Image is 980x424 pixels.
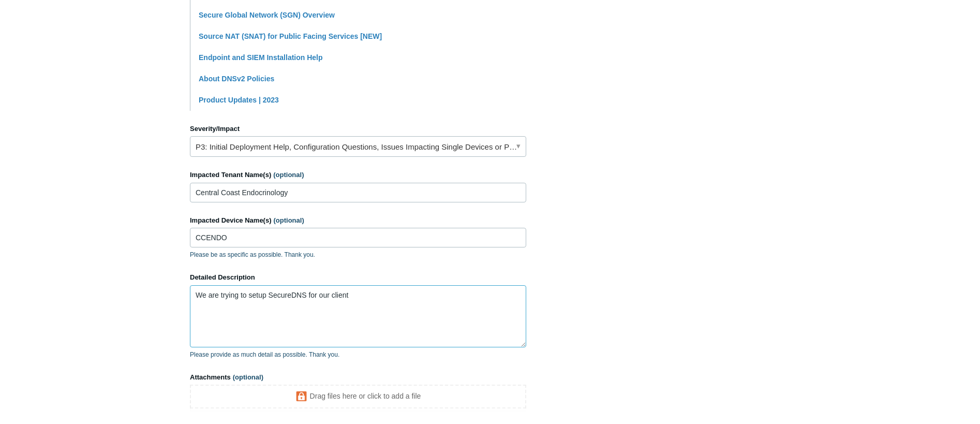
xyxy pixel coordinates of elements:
[199,53,323,62] a: Endpoint and SIEM Installation Help
[190,372,526,383] label: Attachments
[190,215,526,226] label: Impacted Device Name(s)
[199,75,274,83] a: About DNSv2 Policies
[190,250,526,259] p: Please be as specific as possible. Thank you.
[190,124,526,134] label: Severity/Impact
[199,96,279,104] a: Product Updates | 2023
[190,136,526,157] a: P3: Initial Deployment Help, Configuration Questions, Issues Impacting Single Devices or Past Out...
[190,170,526,180] label: Impacted Tenant Name(s)
[274,216,304,224] span: (optional)
[199,11,335,19] a: Secure Global Network (SGN) Overview
[190,350,526,359] p: Please provide as much detail as possible. Thank you.
[199,32,382,40] a: Source NAT (SNAT) for Public Facing Services [NEW]
[273,171,304,179] span: (optional)
[190,272,526,283] label: Detailed Description
[233,373,263,381] span: (optional)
